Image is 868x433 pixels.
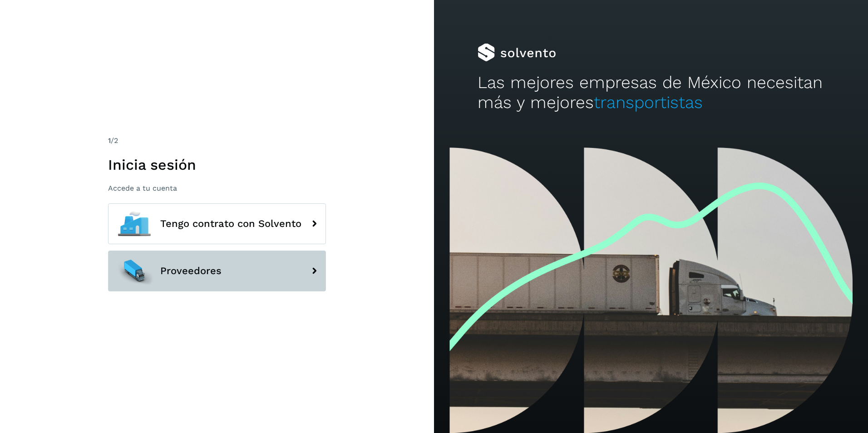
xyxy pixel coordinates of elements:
[108,136,111,145] span: 1
[160,218,301,229] span: Tengo contrato con Solvento
[594,93,703,112] span: transportistas
[108,135,326,146] div: /2
[160,266,222,276] span: Proveedores
[108,203,326,244] button: Tengo contrato con Solvento
[478,73,825,113] h2: Las mejores empresas de México necesitan más y mejores
[108,156,326,173] h1: Inicia sesión
[108,251,326,291] button: Proveedores
[108,184,326,192] p: Accede a tu cuenta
